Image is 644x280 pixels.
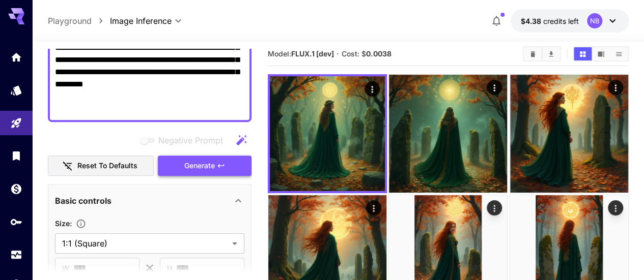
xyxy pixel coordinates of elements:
nav: breadcrumb [48,15,110,27]
div: Actions [608,200,623,215]
b: FLUX.1 [dev] [291,49,334,58]
span: credits left [543,17,579,25]
span: Model: [268,49,334,58]
span: Image Inference [110,15,172,27]
button: Show media in grid view [574,47,592,60]
button: Reset to defaults [48,155,154,176]
a: Playground [48,15,92,27]
p: · [337,48,339,60]
div: Actions [365,81,380,97]
span: Negative prompts are not compatible with the selected model. [138,134,231,146]
div: Home [10,51,22,64]
div: Clear AllDownload All [523,46,561,61]
div: NB [587,13,602,28]
div: Models [10,84,22,97]
button: Show media in list view [610,47,628,60]
img: 2Q== [389,75,507,193]
div: Actions [366,200,381,215]
div: Actions [487,200,502,215]
span: Cost: $ [342,49,391,58]
div: $4.38361 [521,16,579,26]
span: Size : [55,219,72,228]
span: $4.38 [521,17,543,25]
span: Generate [184,160,215,172]
button: Generate [158,155,251,176]
button: Show media in video view [592,47,610,60]
div: Wallet [10,182,22,195]
button: Download All [542,47,560,60]
div: Show media in grid viewShow media in video viewShow media in list view [573,46,629,61]
div: API Keys [10,215,22,228]
div: Actions [608,80,623,95]
img: 2Q== [510,75,628,193]
p: Basic controls [55,195,111,207]
b: 0.0038 [366,49,391,58]
span: Negative Prompt [158,134,223,146]
button: Adjust the dimensions of the generated image by specifying its width and height in pixels, or sel... [72,219,90,229]
div: Basic controls [55,189,244,213]
div: Usage [10,248,22,261]
span: 1:1 (Square) [62,237,228,250]
button: $4.38361NB [511,9,629,33]
div: Library [10,149,22,162]
div: Playground [10,117,22,130]
div: Actions [487,80,502,95]
button: Clear All [524,47,542,60]
img: 2Q== [270,76,385,191]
